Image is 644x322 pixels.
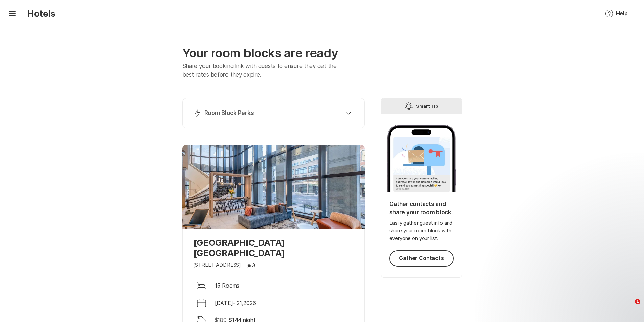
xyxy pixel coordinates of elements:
[635,299,640,304] span: 1
[193,261,241,269] p: [STREET_ADDRESS]
[193,237,354,258] p: [GEOGRAPHIC_DATA] [GEOGRAPHIC_DATA]
[204,109,254,117] p: Room Block Perks
[389,219,454,242] p: Easily gather guest info and share your room block with everyone on your list.
[182,62,347,79] p: Share your booking link with guests to ensure they get the best rates before they expire.
[215,299,256,307] p: [DATE] - 21 , 2026
[389,200,454,217] p: Gather contacts and share your room block.
[27,8,55,19] p: Hotels
[389,250,454,267] button: Gather Contacts
[597,5,636,22] button: Help
[182,46,365,60] p: Your room blocks are ready
[252,261,255,269] p: 3
[621,299,637,315] iframe: Intercom live chat
[215,281,240,290] p: 15 Rooms
[416,102,438,110] p: Smart Tip
[191,106,356,120] button: Room Block Perks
